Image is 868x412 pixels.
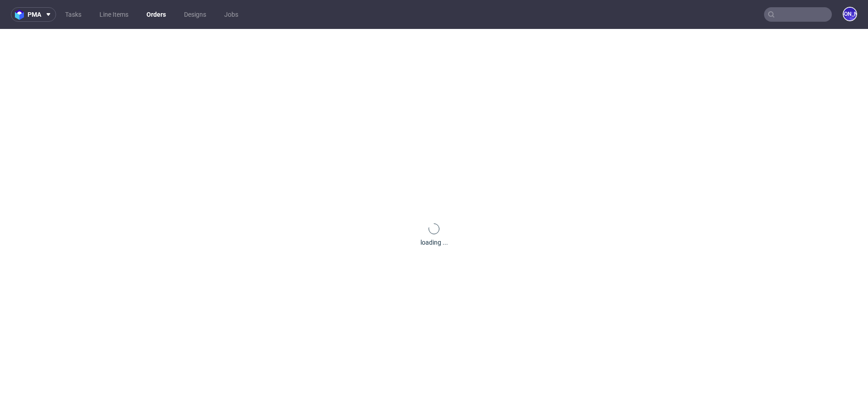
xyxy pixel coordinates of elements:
a: Jobs [219,7,244,22]
img: logo [15,9,28,20]
div: loading ... [420,238,448,247]
span: pma [28,11,41,18]
a: Line Items [94,7,134,22]
a: Tasks [60,7,87,22]
button: pma [11,7,56,22]
figcaption: [PERSON_NAME] [844,8,856,20]
a: Designs [179,7,212,22]
a: Orders [141,7,171,22]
